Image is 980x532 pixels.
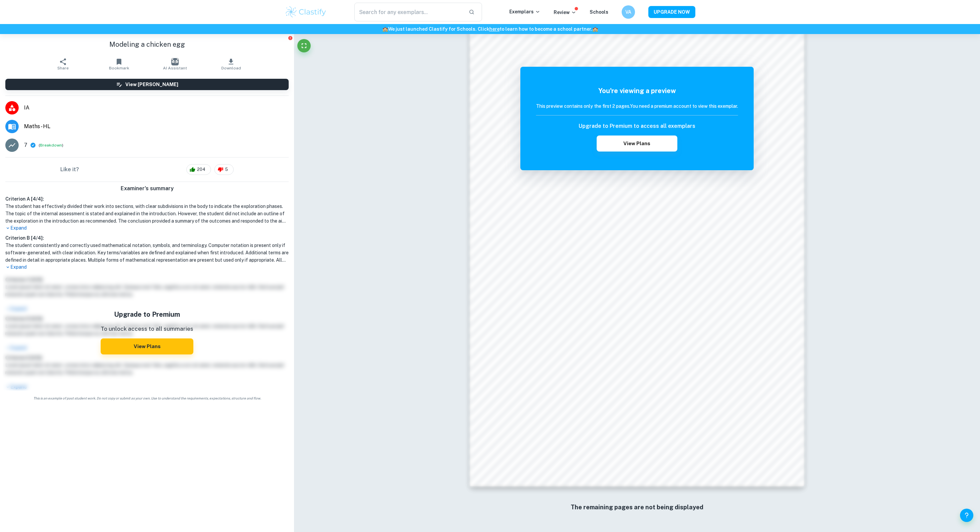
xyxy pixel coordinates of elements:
[101,338,193,354] button: View Plans
[297,39,311,52] button: Fullscreen
[590,9,608,15] a: Schools
[109,66,129,70] span: Bookmark
[24,122,289,130] span: Maths - HL
[5,225,289,232] p: Expand
[648,6,695,18] button: UPGRADE NOW
[5,195,289,203] h6: Criterion A [ 4 / 4 ]:
[509,8,540,15] p: Exemplars
[221,166,232,173] span: 5
[125,81,178,88] h6: View [PERSON_NAME]
[35,55,91,73] button: Share
[354,3,463,21] input: Search for any exemplars...
[101,325,193,333] p: To unlock access to all summaries
[5,264,289,271] p: Expand
[382,26,388,32] span: 🏫
[622,5,635,19] button: VA
[3,396,291,401] span: This is an example of past student work. Do not copy or submit as your own. Use to understand the...
[5,234,289,242] h6: Criterion B [ 4 / 4 ]:
[91,55,147,73] button: Bookmark
[288,35,293,40] button: Report issue
[24,104,289,112] span: IA
[163,66,187,70] span: AI Assistant
[40,142,62,148] button: Breakdown
[536,102,738,110] h6: This preview contains only the first 2 pages. You need a premium account to view this exemplar.
[3,185,291,193] h6: Examiner's summary
[625,8,632,16] h6: VA
[171,58,179,65] img: AI Assistant
[5,79,289,90] button: View [PERSON_NAME]
[101,309,193,319] h5: Upgrade to Premium
[39,142,63,149] span: ( )
[489,26,500,32] a: here
[554,9,576,16] p: Review
[5,203,289,225] h1: The student has effectively divided their work into sections, with clear subdivisions in the body...
[203,55,259,73] button: Download
[1,25,979,33] h6: We just launched Clastify for Schools. Click to learn how to become a school partner.
[57,66,69,70] span: Share
[579,122,695,130] h6: Upgrade to Premium to access all exemplars
[60,166,79,174] h6: Like it?
[147,55,203,73] button: AI Assistant
[484,503,790,512] h6: The remaining pages are not being displayed
[5,242,289,264] h1: The student consistently and correctly used mathematical notation, symbols, and terminology. Comp...
[24,141,27,149] p: 7
[5,39,289,49] h1: Modeling a chicken egg
[592,26,598,32] span: 🏫
[193,166,209,173] span: 204
[285,5,327,19] img: Clastify logo
[597,136,677,152] button: View Plans
[960,509,973,522] button: Help and Feedback
[536,86,738,96] h5: You're viewing a preview
[221,66,241,70] span: Download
